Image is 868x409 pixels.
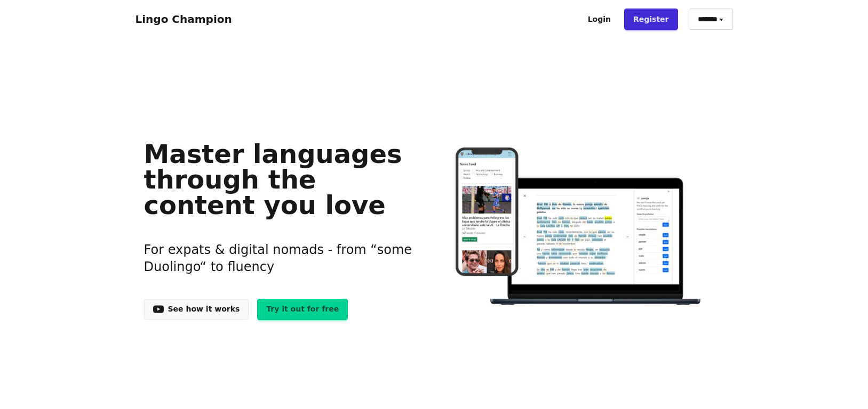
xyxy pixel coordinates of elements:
h1: Master languages through the content you love [144,141,418,218]
a: Try it out for free [257,299,348,320]
a: Lingo Champion [136,13,232,26]
img: Learn languages online [434,148,724,307]
h3: For expats & digital nomads - from “some Duolingo“ to fluency [144,228,418,288]
a: Login [579,9,620,30]
a: See how it works [144,299,249,320]
a: Register [624,9,678,30]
